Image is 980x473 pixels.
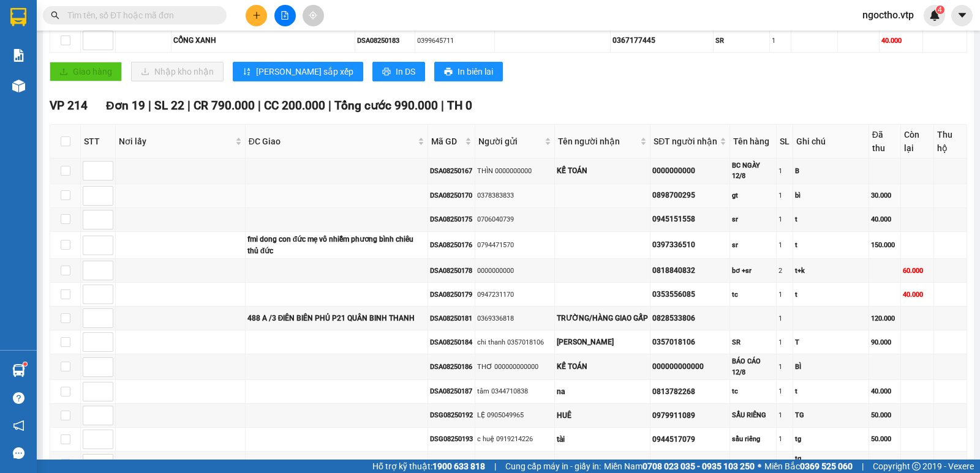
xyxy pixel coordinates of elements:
[652,289,728,300] div: 0353556085
[555,354,650,380] td: KẾ TOÁN
[10,8,26,26] img: logo-vxr
[732,214,774,225] div: sr
[50,99,88,113] span: VP 214
[50,62,122,81] button: uploadGiao hàng
[764,460,853,473] span: Miền Bắc
[428,184,475,208] td: DSA08250170
[477,166,552,176] div: THÌN 0000000000
[652,214,728,225] div: 0945151558
[382,67,391,77] span: printer
[871,410,899,420] div: 50.000
[795,289,867,300] div: t
[434,62,503,81] button: printerIn biên lai
[871,190,899,201] div: 30.000
[194,99,255,113] span: CR 790.000
[557,458,648,470] div: loan
[494,460,496,473] span: |
[778,386,791,397] div: 1
[793,125,869,158] th: Ghi chú
[477,214,552,225] div: 0706040739
[650,208,730,232] td: 0945151558
[652,265,728,277] div: 0818840832
[853,7,924,23] span: ngoctho.vtp
[957,10,968,21] span: caret-down
[555,307,650,330] td: TRƯỜNG/HÀNG GIAO GẤP
[428,380,475,404] td: DSA08250187
[929,10,940,21] img: icon-new-feature
[732,356,774,378] div: BÁO CÁO 12/8
[447,99,472,113] span: TH 0
[67,9,212,22] input: Tìm tên, số ĐT hoặc mã đơn
[903,266,932,276] div: 60.000
[778,337,791,348] div: 1
[650,259,730,283] td: 0818840832
[934,125,967,158] th: Thu hộ
[505,460,601,473] span: Cung cấp máy in - giấy in:
[800,461,853,471] strong: 0369 525 060
[652,337,728,348] div: 0357018106
[477,240,552,250] div: 0794471570
[881,35,921,46] div: 40.000
[187,99,190,113] span: |
[12,80,25,92] img: warehouse-icon
[477,459,552,469] div: lan 0855618146
[795,434,867,444] div: tg
[154,99,184,113] span: SL 22
[938,6,942,14] span: 4
[173,35,353,47] div: CỔNG XANH
[650,232,730,259] td: 0397336510
[795,410,867,420] div: TG
[430,434,473,444] div: DSG08250193
[431,135,462,148] span: Mã GD
[778,190,791,201] div: 1
[732,386,774,397] div: tc
[357,35,413,46] div: DSA08250183
[281,11,289,20] span: file-add
[643,461,755,471] strong: 0708 023 035 - 0935 103 250
[441,99,444,113] span: |
[732,459,774,469] div: rau, trứng
[430,362,473,372] div: DSA08250186
[558,135,638,148] span: Tên người nhận
[444,67,453,77] span: printer
[477,289,552,300] div: 0947231170
[555,428,650,452] td: tài
[247,313,426,324] div: 488 A /3 ĐIÊN BIÊN PHỦ P21 QUÂN BINH THANH
[869,125,901,158] th: Đã thu
[795,166,867,176] div: B
[604,460,755,473] span: Miền Nam
[119,135,233,148] span: Nơi lấy
[778,313,791,324] div: 1
[13,447,24,459] span: message
[862,460,864,473] span: |
[778,266,791,276] div: 2
[555,158,650,184] td: KẾ TOÁN
[243,67,251,77] span: sort-ascending
[732,266,774,276] div: bơ +sr
[871,434,899,444] div: 50.000
[557,337,648,348] div: [PERSON_NAME]
[778,289,791,300] div: 1
[13,392,24,404] span: question-circle
[477,362,552,372] div: THƠ 000000000000
[652,434,728,445] div: 0944517079
[258,99,261,113] span: |
[557,410,648,422] div: HUÊ
[654,135,717,148] span: SĐT người nhận
[652,313,728,324] div: 0828533806
[432,461,485,471] strong: 1900 633 818
[477,313,552,324] div: 0369336818
[557,165,648,177] div: KẾ TOÁN
[81,125,116,158] th: STT
[555,330,650,354] td: chi thanh
[247,234,426,257] div: fmi dong con đức mẹ vô nhiễm phương bình chiêu thủ đức
[652,361,728,373] div: 000000000000
[730,125,777,158] th: Tên hàng
[652,458,728,470] div: 0907746701
[795,190,867,201] div: bì
[871,240,899,250] div: 150.000
[355,29,415,53] td: DSA08250183
[430,337,473,348] div: DSA08250184
[650,404,730,428] td: 0979911089
[246,5,267,26] button: plus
